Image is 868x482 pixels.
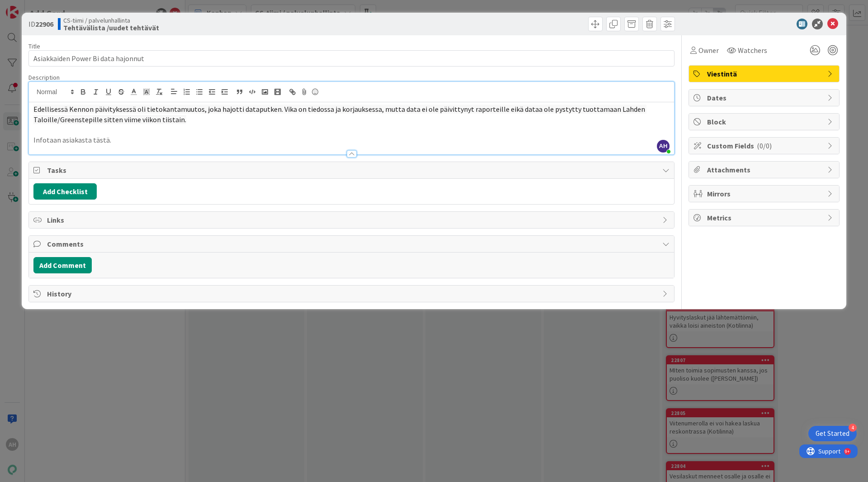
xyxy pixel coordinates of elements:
[46,4,50,11] div: 9+
[28,42,40,50] label: Title
[707,188,823,199] span: Mirrors
[19,1,41,12] span: Support
[47,165,658,176] span: Tasks
[47,288,658,299] span: History
[707,116,823,127] span: Block
[657,140,670,153] span: AH
[33,105,646,124] span: Edellisessä Kennon päivityksessä oli tietokantamuutos, joka hajotti dataputken. Vika on tiedossa ...
[808,426,857,441] div: Open Get Started checklist, remaining modules: 4
[707,164,823,175] span: Attachments
[698,45,719,56] span: Owner
[47,215,658,225] span: Links
[28,73,60,81] span: Description
[28,50,675,67] input: type card name here...
[707,68,823,79] span: Viestintä
[63,24,159,31] b: Tehtävälista /uudet tehtävät
[35,19,53,29] b: 22906
[63,17,159,24] span: CS-tiimi / palvelunhallinta
[33,257,92,273] button: Add Comment
[757,141,772,150] span: ( 0/0 )
[816,429,849,438] div: Get Started
[738,45,767,56] span: Watchers
[707,140,823,151] span: Custom Fields
[849,424,857,432] div: 4
[707,92,823,103] span: Dates
[47,239,658,249] span: Comments
[28,19,53,29] span: ID
[33,135,670,145] p: Infotaan asiakasta tästä.
[707,212,823,223] span: Metrics
[33,183,97,200] button: Add Checklist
